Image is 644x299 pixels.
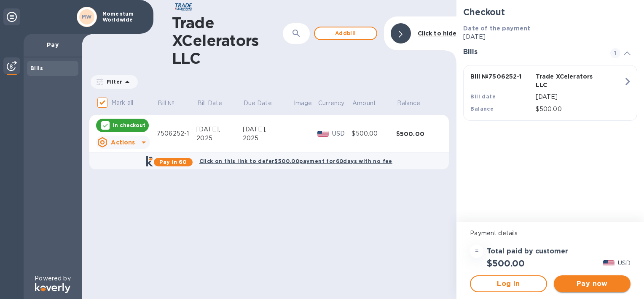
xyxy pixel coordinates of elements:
[294,99,312,108] p: Image
[197,99,233,108] span: Bill Date
[196,134,243,143] div: 2025
[470,229,631,238] p: Payment details
[172,14,282,67] h1: Trade XCelerators LLC
[244,99,283,108] span: Due Date
[158,99,186,108] span: Bill №
[463,48,600,56] h3: Bills
[159,159,187,165] b: Pay in 60
[352,129,396,138] div: $500.00
[35,283,70,293] img: Logo
[396,130,441,138] div: $500.00
[470,93,496,100] b: Bill date
[30,41,75,49] p: Pay
[561,279,624,289] span: Pay now
[318,99,344,108] p: Currency
[470,245,483,258] div: =
[603,260,614,266] img: USD
[536,72,597,89] p: Trade XCelerators LLC
[244,99,272,108] p: Due Date
[463,33,637,41] p: [DATE]
[158,99,175,108] p: Bill №
[243,125,293,134] div: [DATE],
[418,30,457,37] b: Click to hide
[470,275,547,292] button: Log in
[30,65,43,71] b: Bills
[470,106,494,112] b: Balance
[487,247,568,256] h3: Total paid by customer
[113,122,145,129] p: In checkout
[35,274,70,283] p: Powered by
[332,129,352,138] p: USD
[618,259,631,268] p: USD
[478,279,539,289] span: Log in
[157,129,196,138] div: 7506252-1
[314,27,377,40] button: Addbill
[317,131,329,137] img: USD
[322,28,370,38] span: Add bill
[111,98,133,107] p: Mark all
[103,78,122,85] p: Filter
[82,14,92,20] b: MW
[352,99,387,108] span: Amount
[463,25,530,32] b: Date of the payment
[197,99,222,108] p: Bill Date
[470,72,532,81] p: Bill № 7506252-1
[397,99,432,108] span: Balance
[111,139,135,146] u: Actions
[243,134,293,143] div: 2025
[463,7,637,17] h2: Checkout
[397,99,421,108] p: Balance
[610,48,620,58] span: 1
[463,65,637,121] button: Bill №7506252-1Trade XCelerators LLCBill date[DATE]Balance$500.00
[199,158,392,164] b: Click on this link to defer $500.00 payment for 60 days with no fee
[536,92,623,101] p: [DATE]
[196,125,243,134] div: [DATE],
[352,99,376,108] p: Amount
[102,11,145,23] p: Momentum Worldwide
[536,105,623,114] p: $500.00
[487,258,525,269] h2: $500.00
[554,275,631,292] button: Pay now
